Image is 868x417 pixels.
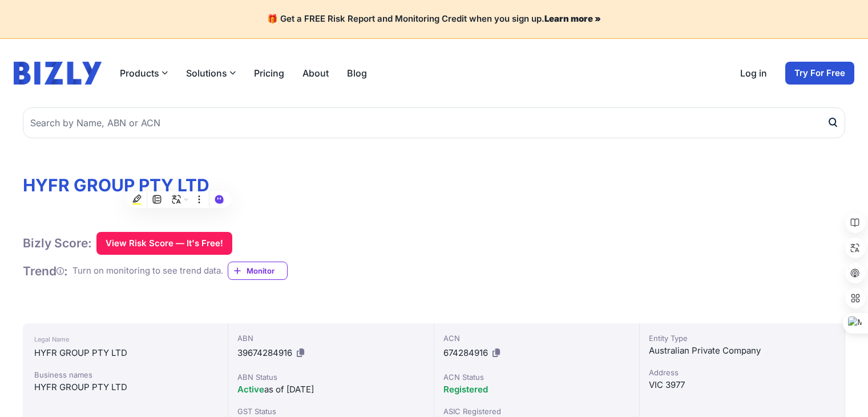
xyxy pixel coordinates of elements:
a: Monitor [228,262,288,280]
div: GST Status [237,406,424,417]
span: Registered [443,384,488,395]
a: Blog [347,66,367,80]
button: Products [120,66,168,80]
div: ACN [443,332,630,344]
h1: HYFR GROUP PTY LTD [23,175,845,195]
a: Pricing [254,66,284,80]
h1: Trend : [23,263,68,279]
div: ACN Status [443,371,630,383]
input: Search by Name, ABN or ACN [23,107,845,138]
div: Address [649,367,835,378]
h1: Bizly Score: [23,235,92,251]
h4: 🎁 Get a FREE Risk Report and Monitoring Credit when you sign up. [14,14,854,25]
span: 674284916 [443,347,488,358]
div: Legal Name [34,332,216,346]
div: ASIC Registered [443,406,630,417]
button: View Risk Score — It's Free! [96,232,232,255]
div: ABN [237,332,424,344]
div: as of [DATE] [237,383,424,396]
div: VIC 3977 [649,378,835,392]
div: Australian Private Company [649,344,835,358]
div: HYFR GROUP PTY LTD [34,380,216,394]
a: Try For Free [785,62,854,85]
a: Log in [740,66,767,80]
a: About [302,66,329,80]
button: Solutions [186,66,236,80]
span: 39674284916 [237,347,292,358]
div: HYFR GROUP PTY LTD [34,346,216,360]
span: Monitor [247,265,287,276]
a: Learn more » [544,13,601,24]
div: ABN Status [237,371,424,383]
div: Entity Type [649,332,835,344]
div: Business names [34,369,216,380]
span: Active [237,384,264,395]
div: Turn on monitoring to see trend data. [72,264,223,278]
